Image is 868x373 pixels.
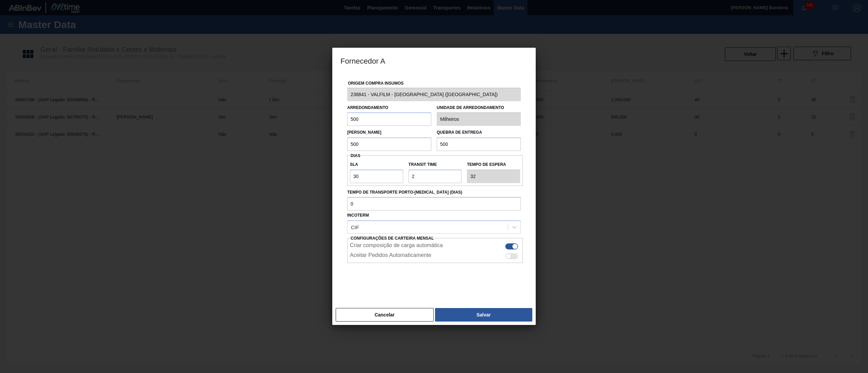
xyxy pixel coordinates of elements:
h3: Fornecedor A [332,48,536,73]
label: Tempo de espera [467,160,520,170]
label: Criar composição de carga automática [350,242,443,250]
label: SLA [350,160,403,170]
div: CIF [351,224,359,230]
label: [PERSON_NAME] [347,130,381,135]
label: Unidade de arredondamento [437,103,521,113]
label: Transit Time [409,160,462,170]
button: Salvar [435,308,532,322]
div: Essa configuração habilita a criação automática de composição de carga do lado do fornecedor caso... [347,241,523,250]
label: Incoterm [347,213,369,218]
label: Tempo de Transporte Porto-[MEDICAL_DATA] (dias) [347,188,521,197]
button: Cancelar [336,308,434,322]
label: Aceitar Pedidos Automaticamente [350,252,431,260]
span: Configurações de Carteira Mensal [351,236,434,241]
label: Origem Compra Insumos [348,81,403,86]
span: Dias [351,153,360,158]
label: Quebra de entrega [437,130,482,135]
label: Arredondamento [347,105,388,110]
div: Essa configuração habilita aceite automático do pedido do lado do fornecedor [347,250,523,260]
